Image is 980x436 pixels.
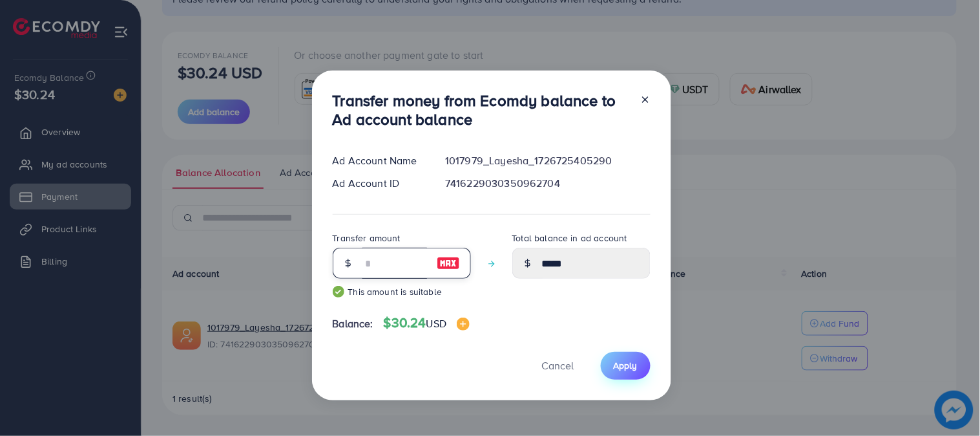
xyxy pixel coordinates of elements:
img: image [457,318,470,331]
img: image [437,256,460,271]
label: Transfer amount [333,232,401,245]
div: 1017979_Layesha_1726725405290 [435,153,660,168]
button: Cancel [526,352,590,380]
small: This amount is suitable [333,285,471,298]
span: Balance: [333,316,373,331]
img: guide [333,286,344,298]
span: Apply [614,359,638,372]
div: Ad Account Name [322,153,435,168]
span: Cancel [542,358,574,373]
button: Apply [601,352,651,380]
span: USD [426,316,446,331]
h3: Transfer money from Ecomdy balance to Ad account balance [333,91,630,129]
div: 7416229030350962704 [435,176,660,191]
h4: $30.24 [384,315,470,331]
div: Ad Account ID [322,176,435,191]
label: Total balance in ad account [512,232,627,245]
